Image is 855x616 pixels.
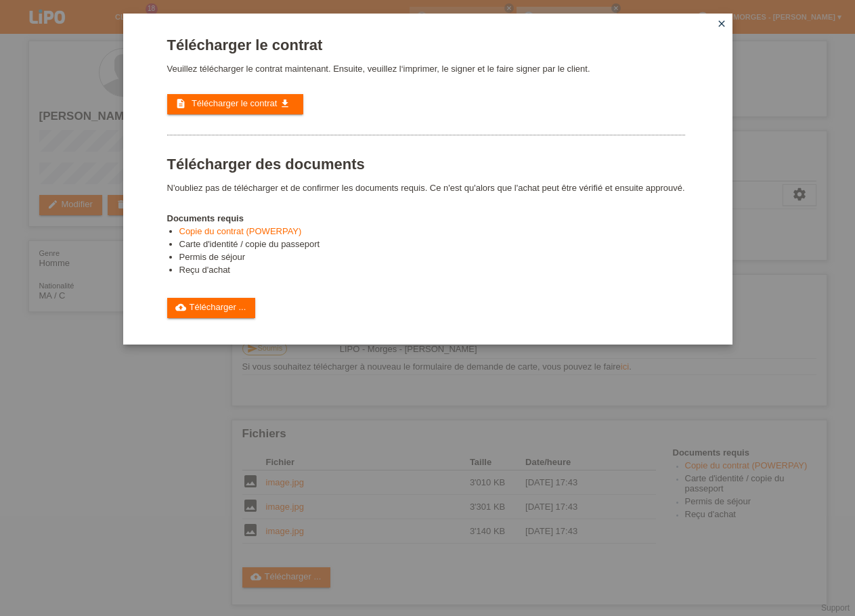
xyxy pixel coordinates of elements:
h1: Télécharger des documents [167,156,685,173]
li: Carte d'identité / copie du passeport [179,239,685,252]
i: close [716,18,727,29]
p: Veuillez télécharger le contrat maintenant. Ensuite, veuillez l‘imprimer, le signer et le faire s... [167,64,685,74]
h1: Télécharger le contrat [167,37,685,53]
a: description Télécharger le contrat get_app [167,94,303,114]
a: close [713,17,730,32]
h4: Documents requis [167,213,685,223]
i: cloud_upload [175,302,186,313]
a: cloud_uploadTélécharger ... [167,298,256,318]
li: Reçu d'achat [179,265,685,278]
li: Permis de séjour [179,252,685,265]
p: N'oubliez pas de télécharger et de confirmer les documents requis. Ce n'est qu'alors que l'achat ... [167,183,685,193]
a: Copie du contrat (POWERPAY) [179,226,302,236]
i: description [175,98,186,109]
span: Télécharger le contrat [192,98,277,108]
i: get_app [280,98,290,109]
